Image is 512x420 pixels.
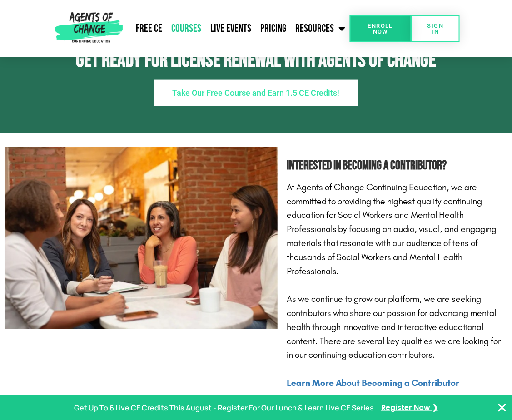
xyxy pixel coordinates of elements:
[167,17,206,40] a: Courses
[287,380,460,388] a: Learn More About Becoming a Contributor
[27,50,485,71] h2: Get Ready for License Renewal With Agents of Change
[350,15,411,42] a: Enroll Now
[411,15,460,42] a: SIGN IN
[74,401,374,415] p: Get Up To 6 Live CE Credits This August - Register For Our Lunch & Learn Live CE Series
[173,89,340,97] span: Take Our Free Course and Earn 1.5 CE Credits!
[287,294,503,361] span: As we continue to grow our platform, we are seeking contributors who share our passion for advanc...
[381,401,438,415] a: Register Now ❯
[154,80,358,106] a: Take Our Free Course and Earn 1.5 CE Credits!
[426,23,446,35] span: SIGN IN
[364,23,397,35] span: Enroll Now
[497,402,507,413] button: Close Banner
[287,378,460,389] b: Learn More About Becoming a Contributor
[256,17,291,40] a: Pricing
[206,17,256,40] a: Live Events
[287,182,499,277] span: At Agents of Change Continuing Education, we are committed to providing the highest quality conti...
[126,17,350,40] nav: Menu
[291,17,350,40] a: Resources
[287,156,504,177] h2: Interested in Becoming a Contributor?
[131,17,167,40] a: Free CE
